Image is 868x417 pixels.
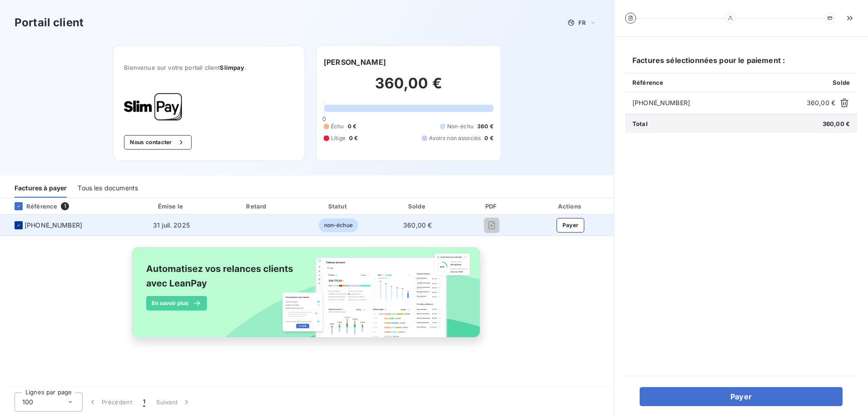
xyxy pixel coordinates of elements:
span: Échu [331,122,344,131]
span: FR [578,19,586,26]
span: Slimpay [220,64,244,71]
div: Retard [218,202,296,211]
span: Total [632,120,648,127]
span: Bienvenue sur votre portail client . [124,64,294,71]
div: Référence [7,202,57,210]
span: 31 juil. 2025 [153,221,190,229]
h6: Factures sélectionnées pour le paiement : [625,55,857,73]
span: 100 [22,398,33,407]
span: Solde [833,79,850,86]
h2: 360,00 € [324,74,493,102]
span: non-échue [319,218,358,232]
button: Suivant [151,393,197,412]
span: [PHONE_NUMBER] [25,221,82,230]
button: Nous contacter [124,135,191,150]
div: PDF [459,202,525,211]
span: 360,00 € [823,120,850,127]
span: Litige [331,134,345,142]
img: Company logo [124,93,182,121]
div: Émise le [128,202,214,211]
button: Payer [640,387,843,406]
span: 360 € [477,122,493,131]
span: 360,00 € [807,98,835,107]
span: 360,00 € [403,221,432,229]
span: 0 [322,115,326,122]
div: Statut [300,202,377,211]
span: 1 [143,398,145,407]
span: 1 [61,202,69,210]
button: 1 [138,393,151,412]
div: Actions [529,202,612,211]
span: 0 € [349,134,358,142]
h3: Portail client [15,15,84,31]
span: Avoirs non associés [429,134,481,142]
button: Précédent [83,393,138,412]
button: Payer [557,218,585,233]
div: Tous les documents [78,179,138,198]
img: banner [123,242,490,353]
h6: [PERSON_NAME] [324,57,386,68]
span: [PHONE_NUMBER] [632,98,803,107]
div: Factures à payer [15,179,67,198]
span: Référence [632,79,663,86]
span: Non-échu [447,122,473,131]
span: 0 € [484,134,493,142]
div: Solde [380,202,455,211]
span: 0 € [348,122,356,131]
